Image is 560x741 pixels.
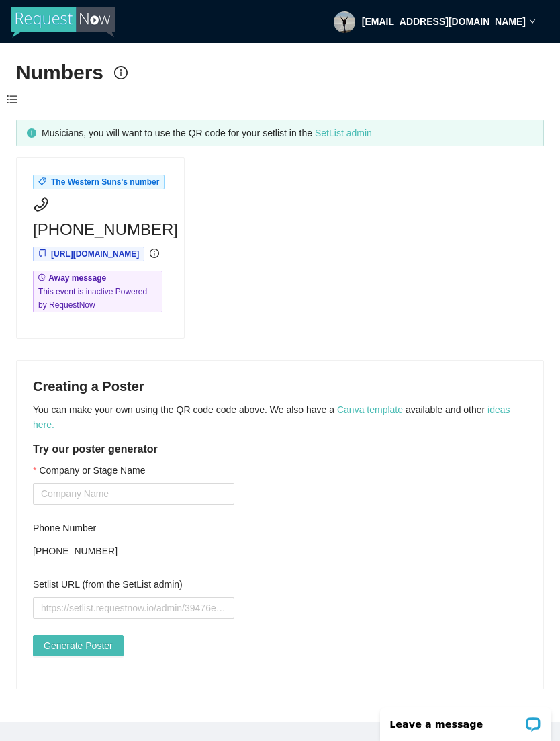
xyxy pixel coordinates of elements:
[33,463,145,478] label: Company or Stage Name
[33,402,527,432] p: You can make your own using the QR code code above. We also have a available and other
[11,7,115,38] img: RequestNow
[48,273,106,283] b: Away message
[33,541,234,561] div: [PHONE_NUMBER]
[33,217,178,243] span: [PHONE_NUMBER]
[33,196,49,212] span: phone
[371,699,560,741] iframe: LiveChat chat widget
[33,635,124,656] button: Generate Poster
[33,377,527,396] h4: Creating a Poster
[334,11,355,33] img: 4ecfebb34504181cbc197646e1c84b95
[33,577,183,592] label: Setlist URL (from the SetList admin)
[315,128,372,138] a: SetList admin
[51,177,159,187] span: The Western Suns's number
[33,521,234,535] div: Phone Number
[150,249,159,258] span: info-circle
[33,597,234,619] input: Setlist URL (from the SetList admin)
[114,66,128,79] span: info-circle
[38,285,157,312] span: This event is inactive Powered by RequestNow
[33,404,510,430] a: ideas here.
[529,18,536,25] span: down
[16,59,103,87] h2: Numbers
[44,638,113,653] span: Generate Poster
[38,273,46,281] span: field-time
[33,441,527,457] h5: Try our poster generator
[33,483,234,505] input: Company or Stage Name
[51,249,139,259] span: [URL][DOMAIN_NAME]
[42,126,533,140] div: Musicians, you will want to use the QR code for your setlist in the
[38,177,46,185] span: tag
[38,249,46,257] span: copy
[27,128,36,138] span: info-circle
[337,404,403,415] a: Canva template
[362,16,526,27] strong: [EMAIL_ADDRESS][DOMAIN_NAME]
